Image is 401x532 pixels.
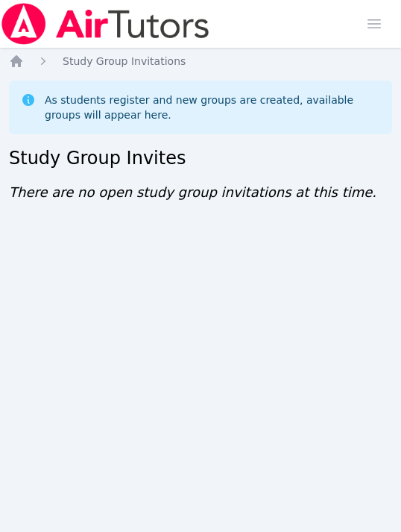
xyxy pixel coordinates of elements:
span: Study Group Invitations [63,55,186,67]
div: As students register and new groups are created, available groups will appear here. [45,93,380,122]
a: Study Group Invitations [63,54,186,69]
span: There are no open study group invitations at this time. [9,184,376,200]
h2: Study Group Invites [9,146,392,170]
nav: Breadcrumb [9,54,392,69]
